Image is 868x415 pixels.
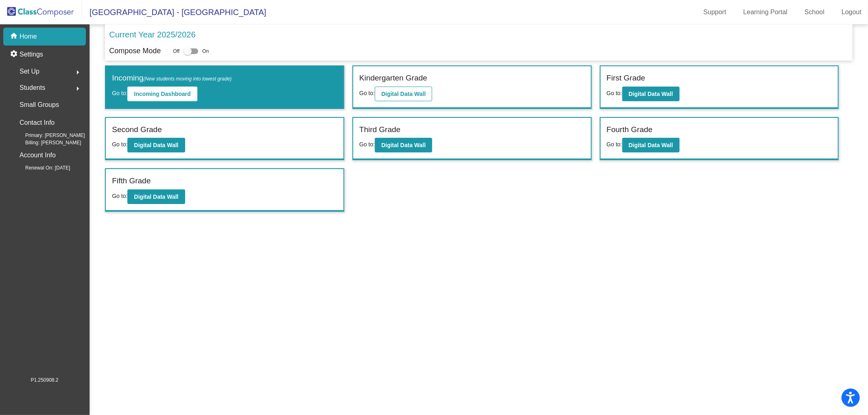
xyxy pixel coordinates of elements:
span: Go to: [112,193,127,199]
mat-icon: home [10,32,20,41]
button: Digital Data Wall [622,138,680,152]
a: Support [697,6,733,19]
p: Settings [20,50,43,59]
mat-icon: settings [10,50,20,59]
p: Home [20,32,37,41]
span: Students [20,82,45,93]
button: Digital Data Wall [375,87,432,101]
label: Fifth Grade [112,175,151,187]
b: Digital Data Wall [134,193,178,200]
b: Digital Data Wall [381,91,426,97]
button: Digital Data Wall [127,189,185,204]
label: Incoming [112,72,232,84]
span: Billing: [PERSON_NAME] [12,139,81,146]
span: Off [173,48,179,55]
span: On [202,48,209,55]
span: [GEOGRAPHIC_DATA] - [GEOGRAPHIC_DATA] [81,6,266,19]
span: Go to: [359,90,375,96]
p: Account Info [20,150,56,161]
p: Current Year 2025/2026 [109,28,195,41]
button: Digital Data Wall [622,87,680,101]
a: Logout [835,6,868,19]
label: First Grade [607,72,645,84]
span: Set Up [20,66,39,77]
label: Second Grade [112,124,162,136]
span: Go to: [607,141,622,148]
mat-icon: arrow_right [73,84,83,93]
b: Digital Data Wall [381,142,426,148]
b: Incoming Dashboard [134,91,190,97]
b: Digital Data Wall [629,91,673,97]
a: Learning Portal [737,6,794,19]
span: Go to: [359,141,375,148]
b: Digital Data Wall [629,142,673,148]
p: Contact Info [20,117,55,128]
span: (New students moving into lowest grade) [143,76,232,82]
b: Digital Data Wall [134,142,178,148]
span: Go to: [112,141,127,148]
mat-icon: arrow_right [73,67,83,77]
span: Go to: [112,90,127,96]
span: Renewal On: [DATE] [12,164,70,172]
button: Incoming Dashboard [127,87,197,101]
p: Small Groups [20,99,59,111]
label: Third Grade [359,124,400,136]
span: Go to: [607,90,622,96]
button: Digital Data Wall [375,138,432,152]
a: School [798,6,831,19]
button: Digital Data Wall [127,138,185,152]
p: Compose Mode [109,46,161,56]
span: Primary: [PERSON_NAME] [12,132,85,139]
label: Kindergarten Grade [359,72,427,84]
label: Fourth Grade [607,124,653,136]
